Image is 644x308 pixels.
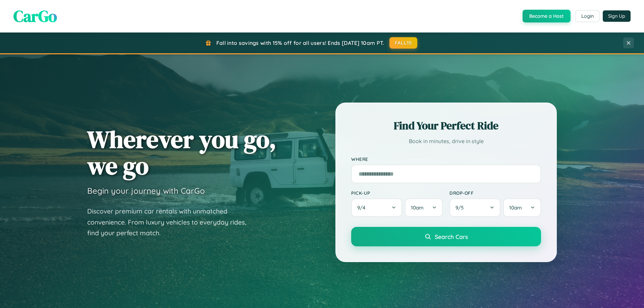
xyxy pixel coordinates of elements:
[455,204,467,211] span: 9 / 5
[449,190,541,196] label: Drop-off
[603,10,631,22] button: Sign Up
[411,204,424,211] span: 10am
[351,118,541,133] h2: Find Your Perfect Ride
[435,233,468,240] span: Search Cars
[576,10,599,22] button: Login
[216,40,384,46] span: Fall into savings with 15% off for all users! Ends [DATE] 10am PT.
[503,198,541,217] button: 10am
[357,204,369,211] span: 9 / 4
[351,227,541,246] button: Search Cars
[87,126,276,179] h1: Wherever you go, we go
[405,198,443,217] button: 10am
[523,10,571,22] button: Become a Host
[13,5,57,27] span: CarGo
[351,190,443,196] label: Pick-up
[351,136,541,146] p: Book in minutes, drive in style
[351,156,541,162] label: Where
[449,198,500,217] button: 9/5
[389,37,418,49] button: FALL15
[87,206,255,239] p: Discover premium car rentals with unmatched convenience. From luxury vehicles to everyday rides, ...
[351,198,402,217] button: 9/4
[509,204,522,211] span: 10am
[87,186,205,196] h3: Begin your journey with CarGo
